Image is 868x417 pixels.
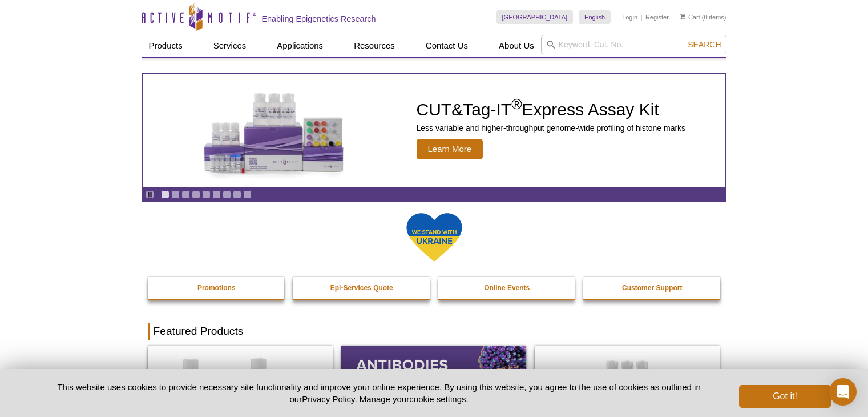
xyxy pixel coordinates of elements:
[233,190,241,199] a: Go to slide 8
[579,10,611,24] a: English
[293,277,431,299] a: Epi-Services Quote
[192,190,200,199] a: Go to slide 4
[688,40,721,49] span: Search
[180,67,368,193] img: CUT&Tag-IT Express Assay Kit
[511,96,522,112] sup: ®
[622,13,637,21] a: Login
[496,10,574,24] a: [GEOGRAPHIC_DATA]
[143,74,725,187] article: CUT&Tag-IT Express Assay Kit
[270,35,330,57] a: Applications
[212,190,221,199] a: Go to slide 6
[330,284,393,292] strong: Epi-Services Quote
[680,13,700,21] a: Cart
[645,13,669,21] a: Register
[417,139,483,159] span: Learn More
[38,381,721,405] p: This website uses cookies to provide necessary site functionality and improve your online experie...
[161,190,169,199] a: Go to slide 1
[541,35,726,54] input: Keyword, Cat. No.
[302,394,354,404] a: Privacy Policy
[143,74,725,187] a: CUT&Tag-IT Express Assay Kit CUT&Tag-IT®Express Assay Kit Less variable and higher-throughput gen...
[684,39,724,50] button: Search
[223,190,231,199] a: Go to slide 7
[181,190,190,199] a: Go to slide 3
[419,35,475,57] a: Contact Us
[622,284,682,292] strong: Customer Support
[146,190,154,199] a: Toggle autoplay
[197,284,236,292] strong: Promotions
[409,394,466,404] button: cookie settings
[492,35,541,57] a: About Us
[347,35,402,57] a: Resources
[583,277,721,299] a: Customer Support
[142,35,189,57] a: Products
[148,323,721,340] h2: Featured Products
[417,123,686,133] p: Less variable and higher-throughput genome-wide profiling of histone marks
[171,190,180,199] a: Go to slide 2
[202,190,211,199] a: Go to slide 5
[207,35,253,57] a: Services
[243,190,252,199] a: Go to slide 9
[484,284,530,292] strong: Online Events
[262,14,376,24] h2: Enabling Epigenetics Research
[829,378,857,406] div: Open Intercom Messenger
[680,14,685,19] img: Your Cart
[641,10,643,24] li: |
[680,10,726,24] li: (0 items)
[417,101,686,118] h2: CUT&Tag-IT Express Assay Kit
[148,277,286,299] a: Promotions
[406,212,463,263] img: We Stand With Ukraine
[739,385,830,408] button: Got it!
[438,277,576,299] a: Online Events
